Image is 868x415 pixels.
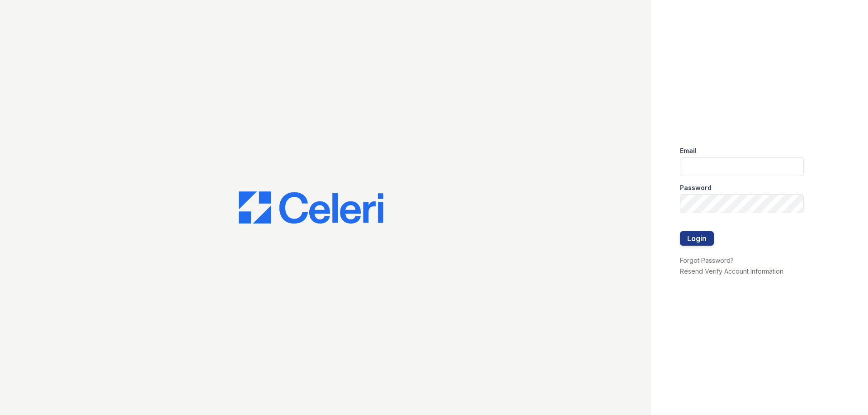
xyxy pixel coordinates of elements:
[680,231,714,246] button: Login
[680,256,734,264] a: Forgot Password?
[680,183,712,192] label: Password
[680,267,783,275] a: Resend Verify Account Information
[680,146,697,155] label: Email
[239,191,383,224] img: CE_Logo_Blue-a8612792a0a2168367f1c8372b55b34899dd931a85d93a1a3d3e32e68fde9ad4.png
